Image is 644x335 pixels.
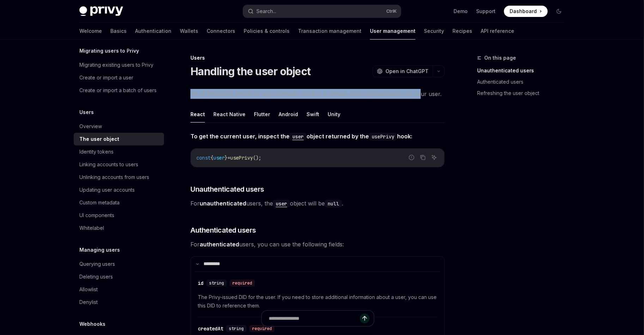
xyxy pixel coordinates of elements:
h5: Managing users [79,246,120,254]
h1: Handling the user object [190,65,310,78]
button: Unity [328,106,340,122]
a: Linking accounts to users [74,158,164,171]
div: id [198,280,203,287]
button: Flutter [254,106,270,122]
a: Custom metadata [74,196,164,209]
a: Transaction management [298,23,362,40]
div: The user object [79,135,119,143]
strong: unauthenticated [200,200,246,207]
a: Overview [74,120,164,133]
a: Wallets [180,23,198,40]
span: All of [PERSON_NAME]’s login methods result in a unified JSON representation of your user. [190,89,445,99]
a: Deleting users [74,270,164,283]
button: Ask AI [430,153,439,162]
div: Deleting users [79,273,113,281]
div: Users [190,54,445,61]
a: Authentication [135,23,171,40]
span: } [225,155,227,161]
div: Whitelabel [79,224,104,232]
a: Dashboard [504,6,548,17]
a: Create or import a batch of users [74,84,164,97]
span: usePrivy [230,155,253,161]
button: Open in ChatGPT [372,65,433,77]
div: Overview [79,122,102,131]
span: Ctrl K [386,8,397,14]
div: required [230,280,255,287]
code: user [273,200,290,208]
span: For users, you can use the following fields: [190,239,445,249]
button: React Native [213,106,245,122]
span: Dashboard [510,8,537,15]
strong: To get the current user, inspect the object returned by the hook: [190,133,412,140]
a: Connectors [207,23,235,40]
div: Migrating existing users to Privy [79,61,153,69]
span: The Privy-issued DID for the user. If you need to store additional information about a user, you ... [198,293,437,310]
div: Identity tokens [79,148,114,156]
div: Unlinking accounts from users [79,173,149,181]
a: Authenticated users [477,76,570,88]
strong: authenticated [200,241,239,248]
button: Copy the contents from the code block [418,153,427,162]
div: Allowlist [79,285,98,294]
span: (); [253,155,261,161]
button: Android [279,106,298,122]
h5: Webhooks [79,320,105,328]
div: Custom metadata [79,198,120,207]
a: Querying users [74,258,164,270]
a: Unlinking accounts from users [74,171,164,184]
a: Basics [110,23,127,40]
code: null [325,200,342,208]
a: Updating user accounts [74,184,164,196]
a: user [273,200,290,207]
a: Demo [454,8,468,15]
button: Send message [360,313,370,323]
span: { [211,155,213,161]
button: React [190,106,205,122]
span: const [196,155,211,161]
a: User management [370,23,415,40]
div: Querying users [79,260,115,268]
h5: Users [79,108,94,116]
button: Report incorrect code [407,153,416,162]
button: Toggle dark mode [553,6,565,17]
span: Authenticated users [190,225,256,235]
a: Support [476,8,496,15]
h5: Migrating users to Privy [79,47,139,55]
div: Create or import a user [79,73,133,82]
span: = [227,155,230,161]
code: usePrivy [369,133,397,140]
button: Search...CtrlK [243,5,401,18]
a: Refreshing the user object [477,88,570,99]
span: Unauthenticated users [190,184,264,194]
a: Identity tokens [74,145,164,158]
div: Denylist [79,298,98,306]
a: Unauthenticated users [477,65,570,76]
a: Welcome [79,23,102,40]
a: Create or import a user [74,71,164,84]
img: dark logo [79,6,123,16]
span: On this page [484,54,516,62]
a: API reference [481,23,514,40]
span: user [213,155,225,161]
div: Linking accounts to users [79,160,138,169]
a: Denylist [74,296,164,309]
a: Policies & controls [244,23,290,40]
span: Open in ChatGPT [385,68,429,75]
a: The user object [74,133,164,145]
a: Security [424,23,444,40]
a: Allowlist [74,283,164,296]
div: UI components [79,211,114,220]
a: user [290,133,306,140]
a: Whitelabel [74,222,164,234]
div: Search... [256,7,276,16]
a: Migrating existing users to Privy [74,59,164,71]
span: string [209,280,224,286]
span: For users, the object will be . [190,198,445,208]
code: user [290,133,306,140]
a: UI components [74,209,164,222]
button: Swift [306,106,319,122]
div: Create or import a batch of users [79,86,157,95]
div: Updating user accounts [79,186,135,194]
a: Recipes [452,23,472,40]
